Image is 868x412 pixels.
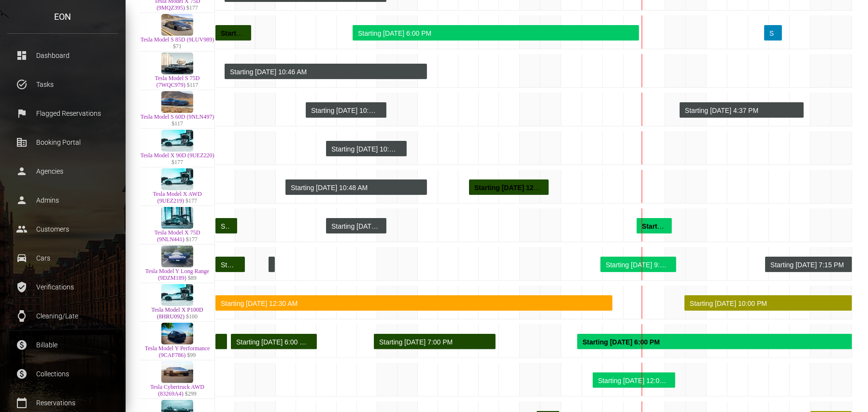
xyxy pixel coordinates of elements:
div: Rented for 20 days by Kai Wong . Current status is rental . [577,334,852,349]
div: Starting [DATE] 7:15 PM [770,257,844,273]
a: flag Flagged Reservations [7,101,118,125]
a: corporate_fare Booking Portal [7,130,118,154]
div: Starting [DATE] 10:46 AM [311,103,379,118]
div: Rented for 12 days, 17 hours by Qian Song . Current status is completed . [215,257,245,272]
div: Starting [DATE] 7:00 PM [379,334,488,350]
strong: Starting [DATE] 6:00 PM [583,338,660,346]
td: Tesla Model X 90D (9UEZ220) $177 5YJXCAE27GF032185 [140,129,215,167]
p: Tasks [14,77,111,92]
div: Starting [DATE] 6:00 PM [769,26,774,41]
td: Tesla Cybertruck AWD (83269A4) $299 7G2CEHED7RA019680 [140,360,215,399]
p: Flagged Reservations [14,106,111,121]
td: Tesla Model X AWD (9UEZ219) $177 5YJXCDE29GF026471 [140,167,215,206]
a: watch Cleaning/Late [7,304,118,328]
img: Tesla Model S 75D (7WQC979) [161,53,193,74]
div: Rented for 7 days by Admin Block . Current status is rental . [285,179,427,195]
span: $99 [187,352,196,358]
img: Tesla Model Y Performance (9CAF786) [161,323,193,344]
a: Tesla Model Y Long Range (9DZM189) [145,268,209,281]
div: Rented for 21 hours by Malena Lopez . Current status is open . Needed: License ; [764,25,782,41]
a: Tesla Model X 90D (9UEZ220) [140,152,214,159]
a: Tesla Model S 85D (9LUV989) [141,36,214,43]
img: Tesla Model S 60D (9NLN497) [161,91,193,113]
div: Rented for 6 days by Admin Block . Current status is rental . [680,102,804,118]
div: Starting [DATE] 10:46 AM [230,64,419,80]
a: person Admins [7,188,118,212]
p: Collections [14,367,111,381]
span: $177 [186,236,198,243]
div: Rented for 3 days, 15 hours by Justin Volzer . Current status is completed . [215,218,237,233]
span: $177 [185,197,197,204]
div: Rented for 4 days by Yikai Zhou . Current status is rental . [593,372,675,388]
td: Tesla Model S 60D (9NLN497) $117 5YJSA1E22GF168871 [140,90,215,129]
div: Starting [DATE] 10:00 PM [690,296,844,311]
a: Tesla Cybertruck AWD (83269A4) [150,384,204,397]
td: Tesla Model X P100D (8HRU092) $100 5YJXCBE41JF134189 [140,283,215,322]
div: Rented for 5 days, 3 hours by Admin Block . Current status is rental . [765,257,852,272]
span: $117 [187,82,199,88]
div: Rented for 14 days by Alexis Lunn . Current status is rental . [353,25,639,41]
img: Tesla Model X P100D (8HRU092) [161,284,193,306]
div: Rented for 4 days by Admin Block . Current status is rental . [306,102,386,118]
div: Rented for 37 days, 11 hours by Kellie Howard . Current status is billable . [215,295,612,311]
a: Tesla Model S 75D (7WQC979) [155,75,200,88]
td: Tesla Model Y Long Range (9DZM189) $89 7SAYGDEE9NA019360 [140,245,215,283]
div: Starting [DATE] 10:47 AM [331,141,399,157]
a: paid Collections [7,362,118,386]
div: Rented for 2 days, 23 hours by Justin Stardig . Current status is completed . [215,25,251,41]
strong: Starting [DATE] 12:00 PM [474,184,555,192]
p: Booking Portal [14,135,111,150]
div: Starting [DATE] 12:00 PM [598,373,668,388]
p: Cleaning/Late [14,309,111,323]
img: Tesla Model Y Long Range (9DZM189) [161,246,193,267]
div: Starting [DATE] 6:00 PM [236,334,309,350]
p: Verifications [14,280,111,294]
span: $177 [186,4,198,11]
div: Rented for 3 days by Admin Block . Current status is rental . [326,218,386,233]
div: Rented for 6 days, 1 hours by Max Futema . Current status is completed . [374,334,496,349]
a: Tesla Model Y Performance (9CAF786) [145,345,210,358]
div: Starting [DATE] 9:00 PM [606,257,669,273]
div: Starting [DATE] 6:00 PM [358,26,631,41]
div: Rented for 4 days by Admin Block . Current status is rental . [326,141,407,156]
span: $89 [188,275,197,281]
img: Tesla Model X 90D (9UEZ220) [161,130,193,151]
a: Tesla Model X P100D (8HRU092) [151,306,203,320]
a: paid Billable [7,333,118,357]
a: people Customers [7,217,118,241]
img: Tesla Cybertruck AWD (83269A4) [161,361,193,383]
td: Tesla Model S 85D (9LUV989) $71 5YJSA1H16FF099474 [140,13,215,52]
div: Starting [DATE] 4:37 PM [685,103,796,118]
a: dashboard Dashboard [7,43,118,68]
p: Cars [14,251,111,265]
p: Dashboard [14,48,111,63]
p: Billable [14,338,111,352]
div: Starting [DATE] 10:30 AM [221,219,229,234]
span: $177 [171,159,183,165]
span: $100 [186,313,198,320]
div: Starting [DATE] 10:48 AM [291,180,419,195]
img: Tesla Model X AWD (9UEZ219) [161,168,193,190]
a: Tesla Model S 60D (9NLN497) [141,113,214,120]
p: Agencies [14,164,111,179]
a: person Agencies [7,159,118,183]
div: Rented for 13 days by Kellie Howard . Current status is verified . [684,295,852,311]
a: verified_user Verifications [7,275,118,299]
div: Rented for 4 days, 6 hours by Alexander Turner . Current status is completed . [231,334,317,349]
td: Tesla Model S 75D (7WQC979) $117 5YJSA1E26GF175273 [140,52,215,90]
div: Rented for 8 hours by Admin Block . Current status is rental . [269,257,275,272]
td: Tesla Model X 75D (9NLN441) $177 5YJXCBE29HF044586 [140,206,215,245]
p: Customers [14,222,111,236]
span: $117 [171,120,183,127]
p: Admins [14,193,111,207]
img: Tesla Model X 75D (9NLN441) [161,207,193,229]
div: Rented for 3 days, 16 hours by Charmaine Owens . Current status is rental . [600,257,676,272]
div: Starting [DATE] 10:46 AM [331,219,379,234]
a: Tesla Model X AWD (9UEZ219) [153,191,201,204]
div: Rented for 3 days, 2 hours by Mike Sabath . Current status is completed . [215,334,227,349]
strong: Starting [DATE] 7:00 PM [221,29,298,37]
a: Tesla Model X 75D (9NLN441) [155,229,200,243]
span: $71 [173,43,182,50]
div: Starting [DATE] 12:30 AM [221,296,605,311]
p: Reservations [14,396,111,410]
